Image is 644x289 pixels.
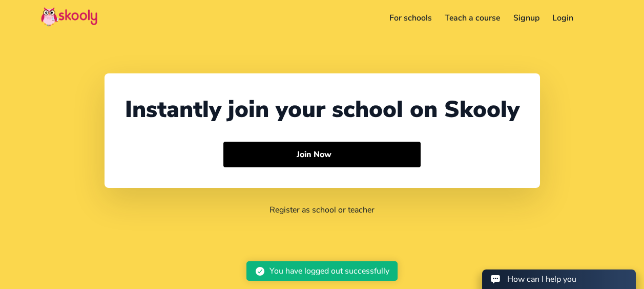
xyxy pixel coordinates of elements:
[507,10,546,26] a: Signup
[269,265,389,277] div: You have logged out successfully
[223,142,421,167] button: Join Nowarrow forward outline
[337,149,347,160] ion-icon: arrow forward outline
[438,10,507,26] a: Teach a course
[383,10,439,26] a: For schools
[255,266,265,277] ion-icon: checkmark circle
[125,94,520,125] div: Instantly join your school on Skooly
[588,10,603,27] button: menu outline
[546,10,580,26] a: Login
[41,7,97,27] img: Skooly
[269,204,375,216] a: Register as school or teacher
